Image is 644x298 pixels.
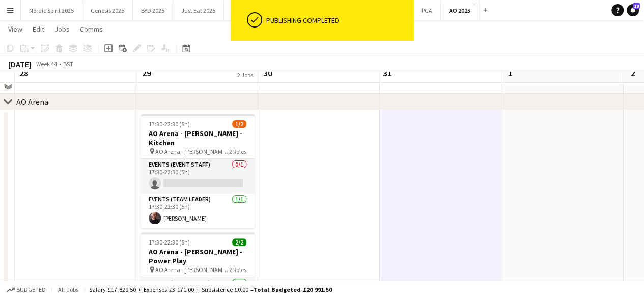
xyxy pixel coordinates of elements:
div: Salary £17 820.50 + Expenses £3 171.00 + Subsistence £0.00 = [89,286,332,293]
a: 18 [627,4,639,16]
span: 18 [633,3,640,9]
span: 2 Roles [229,266,246,274]
span: 17:30-22:30 (5h) [149,238,190,246]
span: Week 44 [34,60,59,68]
span: AO Arena - [PERSON_NAME] - Kitchen - times tbc [155,148,229,155]
a: Comms [76,22,107,36]
button: PGA [413,1,441,20]
app-job-card: 17:30-22:30 (5h)1/2AO Arena - [PERSON_NAME] - Kitchen AO Arena - [PERSON_NAME] - Kitchen - times ... [141,114,255,228]
h3: AO Arena - [PERSON_NAME] - Power Play [141,247,255,265]
button: AO 2025 [441,1,479,20]
button: Aussie 2025 [224,1,271,20]
span: 28 [17,67,31,79]
div: Publishing completed [266,16,410,25]
a: Jobs [50,22,74,36]
button: BYD 2025 [133,1,173,20]
span: All jobs [56,286,80,293]
button: Just Eat 2025 [173,1,224,20]
span: 30 [261,67,275,79]
span: Edit [33,24,44,34]
button: Nordic Spirit 2025 [21,1,82,20]
app-card-role: Events (Team Leader)1/117:30-22:30 (5h)[PERSON_NAME] [141,194,255,228]
span: 2 Roles [229,148,246,155]
span: 2 [626,67,639,79]
span: Jobs [54,24,70,34]
a: Edit [29,22,48,36]
h3: AO Arena - [PERSON_NAME] - Kitchen [141,129,255,147]
span: 31 [382,67,392,79]
button: Budgeted [5,284,47,295]
app-card-role: Events (Event Staff)0/117:30-22:30 (5h) [141,159,255,194]
span: Budgeted [16,286,46,293]
div: [DATE] [8,59,32,69]
span: 2/2 [232,238,246,246]
span: 1 [504,67,517,79]
span: Total Budgeted £20 991.50 [254,286,332,293]
div: BST [63,60,73,68]
a: View [4,22,26,36]
span: 1/2 [232,120,246,128]
span: AO Arena - [PERSON_NAME] - Power Play - times tbc [155,266,229,274]
button: Genesis 2025 [82,1,133,20]
span: 29 [139,67,154,79]
div: 2 Jobs [237,71,253,79]
span: View [8,24,22,34]
span: 17:30-22:30 (5h) [149,120,190,128]
span: Comms [80,24,103,34]
div: AO Arena [16,97,48,107]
